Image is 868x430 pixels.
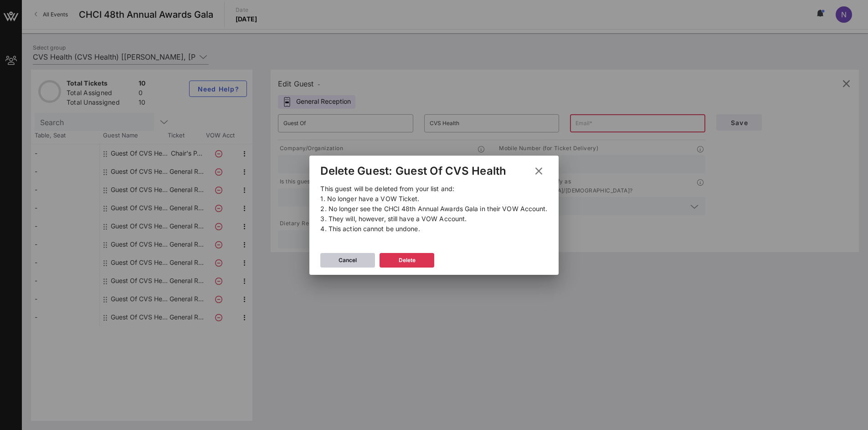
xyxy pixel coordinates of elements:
[339,256,357,265] div: Cancel
[320,164,506,178] div: Delete Guest: Guest Of CVS Health
[320,253,375,268] button: Cancel
[380,253,434,268] button: Delete
[320,184,547,234] p: This guest will be deleted from your list and: 1. No longer have a VOW Ticket. 2. No longer see t...
[399,256,416,265] div: Delete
